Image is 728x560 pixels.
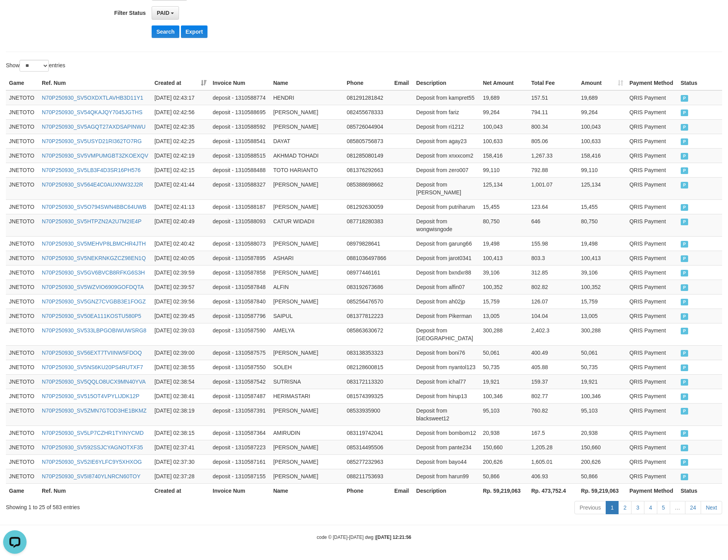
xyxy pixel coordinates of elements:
[626,374,678,389] td: QRIS Payment
[578,236,626,251] td: 19,498
[626,425,678,440] td: QRIS Payment
[6,148,39,163] td: JNETOTO
[343,148,391,163] td: 081285080149
[681,182,689,188] span: PAID
[42,124,145,130] a: N70P250930_SV5AGQT27AXDSAPINWU
[270,134,343,148] td: DAYAT
[626,134,678,148] td: QRIS Payment
[343,76,391,90] th: Phone
[528,389,578,403] td: 802.77
[480,280,528,294] td: 100,352
[578,265,626,280] td: 39,106
[270,119,343,134] td: [PERSON_NAME]
[39,76,151,90] th: Ref. Num
[480,309,528,323] td: 13,005
[270,148,343,163] td: AKHMAD TOHADI
[681,255,689,262] span: PAID
[209,90,270,105] td: deposit - 1310588774
[528,90,578,105] td: 157.51
[343,265,391,280] td: 08977446161
[578,294,626,309] td: 15,759
[343,425,391,440] td: 083119742041
[413,177,480,199] td: Deposit from [PERSON_NAME]
[685,501,701,514] a: 24
[681,379,689,386] span: PAID
[528,76,578,90] th: Total Fee
[270,403,343,425] td: [PERSON_NAME]
[681,109,689,116] span: PAID
[480,214,528,236] td: 80,750
[528,265,578,280] td: 312.85
[626,280,678,294] td: QRIS Payment
[270,280,343,294] td: ALFIN
[270,90,343,105] td: HENDRI
[6,294,39,309] td: JNETOTO
[6,323,39,345] td: JNETOTO
[209,105,270,119] td: deposit - 1310588695
[578,425,626,440] td: 20,938
[151,251,209,265] td: [DATE] 02:40:05
[151,323,209,345] td: [DATE] 02:39:03
[578,105,626,119] td: 99,264
[151,265,209,280] td: [DATE] 02:39:59
[343,374,391,389] td: 083172113320
[20,60,49,72] select: Showentries
[6,389,39,403] td: JNETOTO
[413,360,480,374] td: Deposit from nyantol123
[209,389,270,403] td: deposit - 1310587487
[151,177,209,199] td: [DATE] 02:41:44
[209,440,270,454] td: deposit - 1310587223
[578,389,626,403] td: 100,346
[578,309,626,323] td: 13,005
[626,265,678,280] td: QRIS Payment
[480,360,528,374] td: 50,735
[413,280,480,294] td: Deposit from alfin07
[528,214,578,236] td: 646
[209,236,270,251] td: deposit - 1310588073
[480,105,528,119] td: 99,264
[151,345,209,360] td: [DATE] 02:39:00
[151,280,209,294] td: [DATE] 02:39:57
[480,374,528,389] td: 19,921
[626,163,678,177] td: QRIS Payment
[626,323,678,345] td: QRIS Payment
[480,76,528,90] th: Net Amount
[6,280,39,294] td: JNETOTO
[181,25,207,38] button: Export
[151,440,209,454] td: [DATE] 02:37:41
[209,76,270,90] th: Invoice Num
[209,199,270,214] td: deposit - 1310588187
[151,148,209,163] td: [DATE] 02:42:19
[480,389,528,403] td: 100,346
[151,425,209,440] td: [DATE] 02:38:15
[270,360,343,374] td: SOLEH
[413,265,480,280] td: Deposit from bxndxr88
[626,251,678,265] td: QRIS Payment
[528,425,578,440] td: 167.5
[681,95,689,102] span: PAID
[343,403,391,425] td: 08533935900
[6,236,39,251] td: JNETOTO
[681,350,689,357] span: PAID
[6,345,39,360] td: JNETOTO
[6,440,39,454] td: JNETOTO
[270,265,343,280] td: [PERSON_NAME]
[42,255,146,261] a: N70P250930_SV5NEKRNKGZCZ98EN1Q
[681,313,689,320] span: PAID
[681,299,689,305] span: PAID
[681,204,689,211] span: PAID
[626,360,678,374] td: QRIS Payment
[209,265,270,280] td: deposit - 1310587858
[6,119,39,134] td: JNETOTO
[270,440,343,454] td: [PERSON_NAME]
[209,251,270,265] td: deposit - 1310587895
[42,181,143,188] a: N70P250930_SV564E4C0AUXNW32J2R
[681,241,689,248] span: PAID
[681,124,689,131] span: PAID
[6,105,39,119] td: JNETOTO
[626,148,678,163] td: QRIS Payment
[151,105,209,119] td: [DATE] 02:42:56
[209,177,270,199] td: deposit - 1310588327
[413,294,480,309] td: Deposit from ah02jp
[270,177,343,199] td: [PERSON_NAME]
